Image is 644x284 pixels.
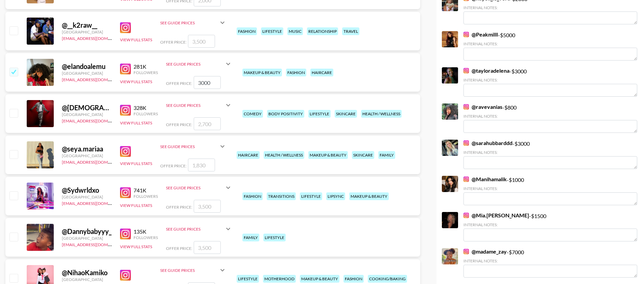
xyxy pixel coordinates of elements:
[160,144,218,149] div: See Guide Prices
[166,97,232,113] div: See Guide Prices
[463,258,637,263] div: Internal Notes:
[463,32,469,37] img: Instagram
[134,194,158,199] div: Followers
[194,200,221,213] input: 3,500
[463,140,637,169] div: - $ 3000
[463,249,469,254] img: Instagram
[463,103,637,133] div: - $ 800
[326,192,345,200] div: lipsync
[120,161,152,166] button: View Full Stats
[62,112,112,117] div: [GEOGRAPHIC_DATA]
[463,68,469,73] img: Instagram
[463,212,529,219] a: @Mia.[PERSON_NAME]
[463,222,637,227] div: Internal Notes:
[62,194,112,199] div: [GEOGRAPHIC_DATA]
[463,248,637,278] div: - $ 7000
[62,277,112,282] div: [GEOGRAPHIC_DATA]
[166,180,232,196] div: See Guide Prices
[300,192,322,200] div: lifestyle
[194,117,221,130] input: 2,700
[134,111,158,116] div: Followers
[361,110,402,118] div: health / wellness
[368,275,407,283] div: cooking/baking
[62,62,112,71] div: @ elandoalemu
[263,234,286,241] div: lifestyle
[120,229,131,239] img: Instagram
[134,104,158,111] div: 328K
[134,228,158,235] div: 135K
[166,221,232,237] div: See Guide Prices
[242,69,282,76] div: makeup & beauty
[120,22,131,33] img: Instagram
[62,227,112,236] div: @ Dannybabyyy_
[166,185,224,190] div: See Guide Prices
[463,31,498,38] a: @Peakmilll
[62,34,130,41] a: [EMAIL_ADDRESS][DOMAIN_NAME]
[120,270,131,281] img: Instagram
[62,145,112,153] div: @ seya.mariaa
[120,244,152,249] button: View Full Stats
[267,192,296,200] div: transitions
[261,27,283,35] div: lifestyle
[120,64,131,74] img: Instagram
[62,153,112,158] div: [GEOGRAPHIC_DATA]
[120,146,131,157] img: Instagram
[134,70,158,75] div: Followers
[62,158,130,165] a: [EMAIL_ADDRESS][DOMAIN_NAME]
[237,275,259,283] div: lifestyle
[378,151,395,159] div: family
[263,275,296,283] div: motherhood
[194,76,221,89] input: 3,000
[463,114,637,119] div: Internal Notes:
[160,163,187,168] span: Offer Price:
[463,67,509,74] a: @tayloradelena
[188,159,215,171] input: 1,830
[62,29,112,34] div: [GEOGRAPHIC_DATA]
[463,150,637,155] div: Internal Notes:
[194,241,221,254] input: 3,500
[463,248,507,255] a: @madame_zay
[120,187,131,198] img: Instagram
[349,192,389,200] div: makeup & beauty
[352,151,374,159] div: skincare
[166,103,224,108] div: See Guide Prices
[300,275,339,283] div: makeup & beauty
[160,40,187,45] span: Offer Price:
[335,110,357,118] div: skincare
[160,20,218,25] div: See Guide Prices
[134,235,158,240] div: Followers
[62,186,112,194] div: @ Sydwrldxo
[463,5,637,10] div: Internal Notes:
[62,199,130,206] a: [EMAIL_ADDRESS][DOMAIN_NAME]
[62,21,112,29] div: @ __k2raw__
[160,262,226,278] div: See Guide Prices
[343,275,364,283] div: fashion
[120,120,152,125] button: View Full Stats
[134,63,158,70] div: 281K
[120,203,152,208] button: View Full Stats
[463,140,469,146] img: Instagram
[166,205,192,210] span: Offer Price:
[463,176,637,205] div: - $ 1000
[463,212,637,241] div: - $ 1500
[308,110,331,118] div: lifestyle
[166,62,224,67] div: See Guide Prices
[62,117,130,123] a: [EMAIL_ADDRESS][DOMAIN_NAME]
[463,176,469,182] img: Instagram
[463,176,507,183] a: @Manihamalik
[242,234,259,241] div: family
[307,27,338,35] div: relationship
[463,41,637,46] div: Internal Notes:
[463,103,502,110] a: @ravevanias
[188,35,215,48] input: 3,500
[242,192,263,200] div: fashion
[166,56,232,72] div: See Guide Prices
[463,67,637,97] div: - $ 3000
[463,104,469,110] img: Instagram
[120,79,152,84] button: View Full Stats
[166,81,192,86] span: Offer Price:
[463,186,637,191] div: Internal Notes:
[62,76,130,82] a: [EMAIL_ADDRESS][DOMAIN_NAME]
[62,71,112,76] div: [GEOGRAPHIC_DATA]
[463,213,469,218] img: Instagram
